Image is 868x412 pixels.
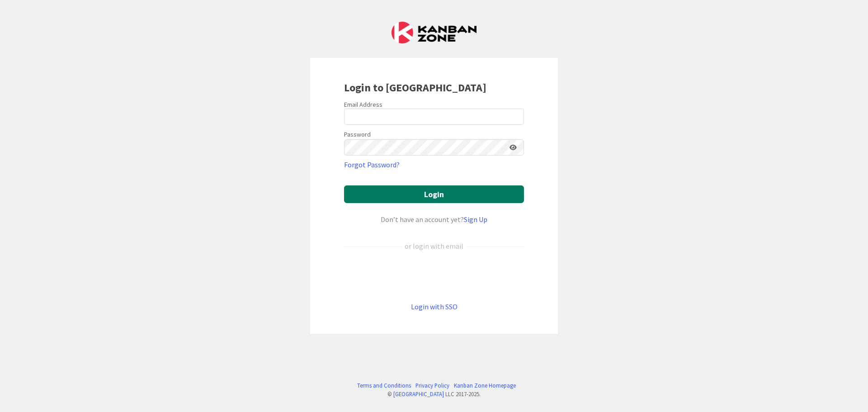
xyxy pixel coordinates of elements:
div: Don’t have an account yet? [344,214,524,225]
label: Email Address [344,100,382,109]
label: Password [344,130,371,139]
a: [GEOGRAPHIC_DATA] [393,390,444,398]
a: Sign Up [464,215,487,224]
a: Terms and Conditions [357,381,411,390]
div: or login with email [402,241,466,251]
a: Privacy Policy [415,381,449,390]
button: Login [344,185,524,203]
img: Kanban Zone [392,22,476,43]
a: Kanban Zone Homepage [454,381,516,390]
a: Forgot Password? [344,159,400,170]
a: Login with SSO [411,302,458,311]
b: Login to [GEOGRAPHIC_DATA] [344,81,486,95]
div: © LLC 2017- 2025 . [353,390,516,398]
iframe: Bouton "Se connecter avec Google" [340,266,528,286]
